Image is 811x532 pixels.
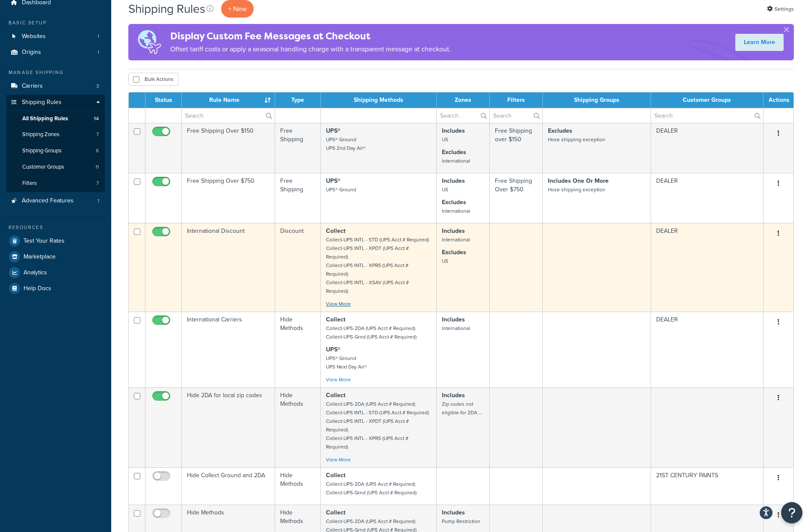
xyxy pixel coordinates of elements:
a: Advanced Features 1 [6,193,105,209]
small: Collect-UPS-2DA (UPS Acct # Required) Collect-UPS-Grnd (UPS Acct # Required) [326,480,417,496]
small: Zip codes not eligible for 2DA ... [442,400,482,416]
a: Settings [767,3,794,15]
li: Carriers [6,78,105,94]
th: Shipping Methods [321,92,437,108]
span: Websites [22,33,46,40]
h1: Shipping Rules [128,0,205,17]
button: Open Resource Center [781,502,802,523]
span: 14 [94,115,99,122]
a: Websites 1 [6,29,105,45]
strong: UPS® [326,126,340,135]
small: UPS® Ground [326,186,356,193]
td: DEALER [651,223,764,312]
span: Marketplace [24,253,56,261]
strong: Collect [326,508,346,517]
th: Zones [437,92,490,108]
th: Customer Groups [651,92,764,108]
td: Free Shipping [275,173,321,223]
span: 7 [96,180,99,187]
li: Shipping Rules [6,95,105,192]
td: Hide Methods [275,387,321,467]
img: duties-banner-06bc72dcb5fe05cb3f9472aba00be2ae8eb53ab6f0d8bb03d382ba314ac3c341.png [128,24,170,60]
li: Origins [6,45,105,60]
small: Hose shipping exception [548,136,605,143]
a: Shipping Groups 6 [6,143,105,159]
span: Customer Groups [22,163,64,171]
td: DEALER [651,312,764,387]
strong: Collect [326,471,346,480]
span: 7 [96,131,99,138]
a: Test Your Rates [6,233,105,249]
span: 1 [98,33,99,40]
strong: UPS® [326,345,340,354]
li: Customer Groups [6,159,105,175]
span: Shipping Rules [22,99,62,106]
small: US [442,136,448,143]
span: Shipping Zones [22,131,59,138]
strong: Collect [326,315,346,324]
th: Shipping Groups [543,92,651,108]
td: Free Shipping [275,123,321,173]
a: Shipping Rules [6,95,105,110]
small: International [442,157,470,165]
td: DEALER [651,173,764,223]
td: Free Shipping Over $150 [182,123,275,173]
a: Analytics [6,265,105,280]
span: 1 [98,197,99,205]
small: Collect-UPS-2DA (UPS Acct # Required) Collect-UPS-Grnd (UPS Acct # Required) [326,324,417,341]
a: Customer Groups 11 [6,159,105,175]
small: International [442,207,470,215]
strong: Excludes [442,148,466,157]
td: International Carriers [182,312,275,387]
li: Marketplace [6,249,105,265]
td: Free Shipping over $150 [490,123,543,173]
a: Origins 1 [6,45,105,60]
small: International [442,324,470,332]
small: Hose shipping exception [548,186,605,193]
span: 1 [98,49,99,56]
strong: Collect [326,226,346,235]
li: Filters [6,175,105,191]
span: Filters [22,180,37,187]
button: Bulk Actions [128,73,178,86]
strong: Excludes [548,126,572,135]
span: 6 [96,147,99,155]
a: View More [326,456,351,464]
small: Collect-UPS-2DA (UPS Acct # Required) Collect-UPS INTL - STD (UPS Acct # Required) Collect-UPS IN... [326,400,429,451]
strong: UPS® [326,176,340,185]
h4: Display Custom Fee Messages at Checkout [170,29,451,43]
strong: Includes [442,508,465,517]
a: Filters 7 [6,175,105,191]
strong: Includes One Or More [548,176,609,185]
strong: Includes [442,126,465,135]
td: Free Shipping Over $750 [182,173,275,223]
span: Shipping Groups [22,147,62,155]
a: Learn More [735,34,784,51]
th: Rule Name : activate to sort column ascending [182,92,275,108]
span: Carriers [22,83,43,90]
span: 3 [96,83,99,90]
small: Pump Restriction [442,517,480,525]
input: Search [437,108,489,123]
input: Search [182,108,275,123]
span: Help Docs [24,285,51,292]
td: Hide Methods [275,312,321,387]
small: International [442,236,470,244]
p: Offset tariff costs or apply a seasonal handling charge with a transparent message at checkout. [170,43,451,55]
strong: Collect [326,391,346,400]
li: Shipping Zones [6,127,105,143]
span: Origins [22,49,41,56]
small: Collect-UPS INTL - STD (UPS Acct # Required) Collect-UPS INTL - XPDT (UPS Acct # Required) Collec... [326,236,429,295]
a: Shipping Zones 7 [6,127,105,143]
div: Manage Shipping [6,69,105,76]
a: Help Docs [6,281,105,296]
strong: Excludes [442,248,466,257]
span: All Shipping Rules [22,115,68,122]
td: DEALER [651,123,764,173]
span: Test Your Rates [24,238,65,245]
strong: Includes [442,226,465,235]
td: 21ST CENTURY PAINTS [651,467,764,505]
a: All Shipping Rules 14 [6,111,105,127]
